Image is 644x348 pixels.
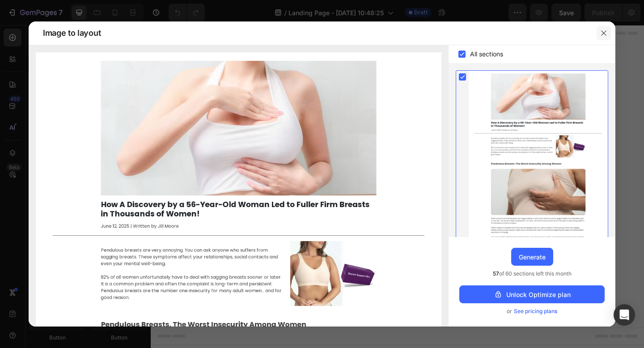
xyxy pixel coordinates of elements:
[203,196,265,214] button: Add sections
[614,304,635,326] div: Open Intercom Messenger
[459,285,605,303] button: Unlock Optimize plan
[43,28,101,38] span: Image to layout
[519,252,546,262] div: Generate
[493,269,572,278] span: of 60 sections left this month
[214,178,322,189] div: Start with Sections from sidebar
[494,290,571,299] div: Unlock Optimize plan
[511,248,553,266] button: Generate
[470,49,503,59] span: All sections
[208,246,329,253] div: Start with Generating from URL or image
[270,196,333,214] button: Add elements
[514,307,557,316] span: See pricing plans
[493,270,499,277] span: 57
[459,307,605,316] div: or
